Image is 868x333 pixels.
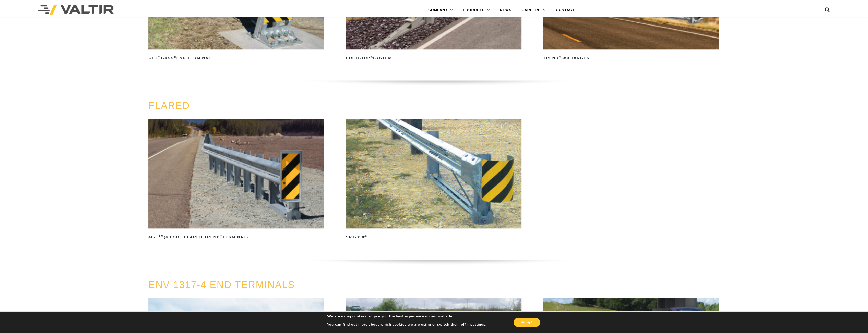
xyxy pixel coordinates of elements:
[364,235,367,238] sup: ®
[159,235,164,238] sup: TM
[346,54,521,62] h2: SoftStop System
[327,322,486,327] p: You can find out more about which cookies we are using or switch them off in .
[371,56,373,59] sup: ®
[423,5,458,15] a: COMPANY
[543,54,719,62] h2: TREND 350 Tangent
[514,318,540,327] button: Accept
[158,56,161,59] sup: ™
[559,56,561,59] sup: ®
[495,5,516,15] a: NEWS
[517,5,551,15] a: CAREERS
[346,119,521,241] a: SRT-350®
[148,279,295,290] a: ENV 1317-4 END TERMINALS
[346,233,521,241] h2: SRT-350
[148,119,324,241] a: 4F-TTM(4 Foot Flared TREND®Terminal)
[174,56,176,59] sup: ®
[148,100,190,111] a: FLARED
[471,322,485,327] button: settings
[38,5,114,15] img: Valtir
[458,5,495,15] a: PRODUCTS
[551,5,580,15] a: CONTACT
[148,233,324,241] h2: 4F-T (4 Foot Flared TREND Terminal)
[327,314,486,319] p: We are using cookies to give you the best experience on our website.
[220,235,222,238] sup: ®
[148,54,324,62] h2: CET CASS End Terminal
